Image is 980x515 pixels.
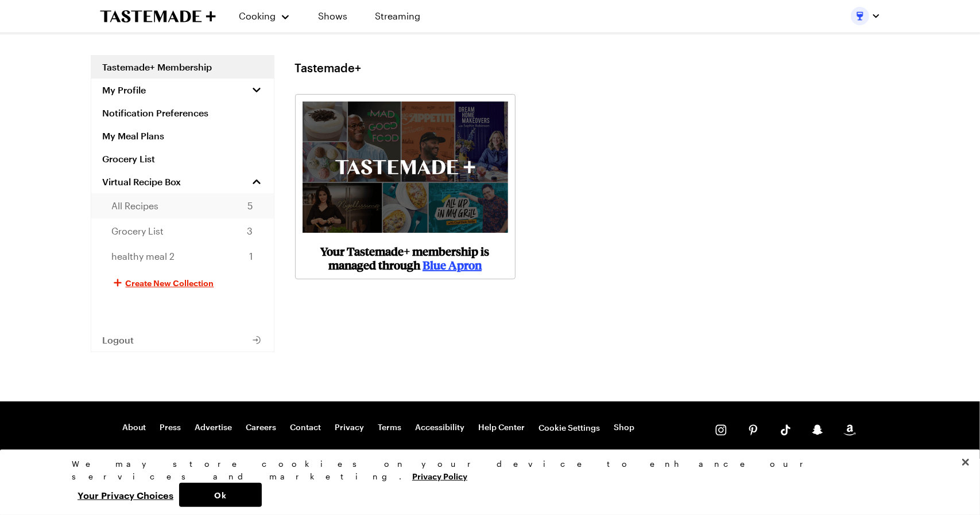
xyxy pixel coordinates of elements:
span: Create New Collection [126,277,214,288]
span: 1 [250,249,253,263]
span: Virtual Recipe Box [103,176,181,188]
button: Cooking [239,2,291,30]
a: Grocery List [91,147,274,170]
button: My Profile [91,79,274,102]
a: Grocery List3 [91,219,274,244]
a: All Recipes5 [91,193,274,219]
span: Cooking [239,10,276,21]
div: Privacy [72,458,898,507]
a: Shop [614,422,635,434]
a: Virtual Recipe Box [91,170,274,193]
a: healthy meal 21 [91,244,274,269]
a: Privacy [335,422,365,434]
span: All Recipes [112,199,159,213]
a: About [123,422,146,434]
a: Notification Preferences [91,102,274,124]
a: Contact [290,422,321,434]
span: Logout [103,334,134,346]
a: Advertise [195,422,233,434]
button: Create New Collection [91,269,274,296]
img: Profile picture [851,7,869,25]
button: Close [953,450,978,475]
button: Ok [179,483,262,507]
a: Accessibility [416,422,465,434]
a: Tastemade+ Membership [91,56,274,79]
a: To Tastemade Home Page [100,10,216,23]
a: Careers [246,422,277,434]
span: 3 [247,224,253,238]
button: Cookie Settings [539,422,601,434]
button: Logout [91,329,274,352]
button: Profile picture [851,7,881,25]
div: We may store cookies on your device to enhance our services and marketing. [72,458,898,483]
nav: Footer [123,422,635,434]
a: Terms [378,422,402,434]
a: More information about your privacy, opens in a new tab [412,470,467,481]
span: Grocery List [112,224,164,238]
span: healthy meal 2 [112,249,175,263]
a: Blue Apron [423,257,482,272]
a: Press [160,422,181,434]
span: My Profile [103,84,146,96]
h1: Tastemade+ [295,61,362,75]
a: Help Center [479,422,525,434]
a: My Meal Plans [91,124,274,147]
button: Your Privacy Choices [72,483,179,507]
span: 5 [248,199,253,213]
p: Your Tastemade+ membership is managed through [303,244,508,272]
